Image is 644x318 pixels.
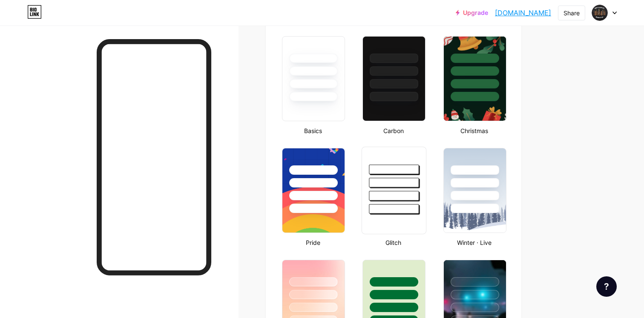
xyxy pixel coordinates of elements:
a: Upgrade [456,9,488,16]
div: Winter · Live [441,238,508,247]
div: Christmas [441,126,508,135]
div: Basics [279,126,346,135]
div: Glitch [360,238,427,247]
img: whittlewood [592,5,608,21]
div: Carbon [360,126,427,135]
div: Pride [279,238,346,247]
a: [DOMAIN_NAME] [495,8,551,18]
div: Share [563,9,580,17]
